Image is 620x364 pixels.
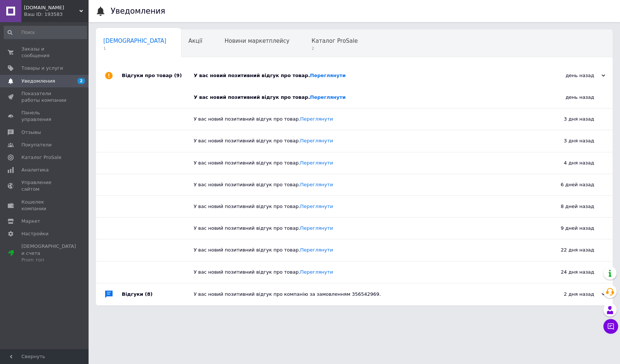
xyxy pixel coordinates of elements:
h1: Уведомления [111,7,165,15]
span: 2 [77,78,85,84]
div: У вас новий позитивний відгук про товар. [194,94,520,101]
div: 3 дня назад [520,108,613,130]
a: Переглянути [300,116,333,122]
div: 2 дня назад [531,291,605,298]
div: 22 дня назад [520,239,613,261]
div: Ваш ID: 193583 [24,11,89,18]
a: Переглянути [300,269,333,275]
span: Кошелек компании [21,199,68,212]
span: Панель управления [21,110,68,123]
a: Переглянути [300,204,333,209]
div: У вас новий позитивний відгук про товар. [194,72,531,79]
span: Каталог ProSale [311,38,358,44]
div: 4 дня назад [520,152,613,174]
span: 1 [103,46,166,51]
div: день назад [531,72,605,79]
div: У вас новий позитивний відгук про товар. [194,225,520,232]
span: Маркет [21,218,40,225]
div: У вас новий позитивний відгук про товар. [194,116,520,122]
input: Поиск [4,26,87,39]
span: Показатели работы компании [21,90,68,104]
a: Переглянути [300,138,333,143]
div: У вас новий позитивний відгук про компанію за замовленням 356542969. [194,291,531,298]
div: 9 дней назад [520,218,613,239]
a: Переглянути [310,94,346,100]
div: У вас новий позитивний відгук про товар. [194,247,520,253]
div: У вас новий позитивний відгук про товар. [194,160,520,166]
div: день назад [520,87,613,108]
div: У вас новий позитивний відгук про товар. [194,269,520,275]
div: 8 дней назад [520,196,613,217]
div: 3 дня назад [520,130,613,152]
span: Aquashine.ua [24,4,79,11]
span: Новини маркетплейсу [224,38,289,44]
div: У вас новий позитивний відгук про товар. [194,181,520,188]
span: Покупатели [21,142,52,148]
span: Аналитика [21,167,49,173]
span: Управление сайтом [21,179,68,193]
div: У вас новий позитивний відгук про товар. [194,203,520,210]
span: Заказы и сообщения [21,46,68,59]
span: [DEMOGRAPHIC_DATA] и счета [21,243,76,263]
a: Переглянути [300,247,333,253]
div: 6 дней назад [520,174,613,195]
span: Товары и услуги [21,65,63,72]
div: 24 дня назад [520,261,613,283]
span: [DEMOGRAPHIC_DATA] [103,38,166,44]
a: Переглянути [300,160,333,166]
div: Відгуки про товар [122,65,194,87]
div: У вас новий позитивний відгук про товар. [194,138,520,144]
span: Акції [189,38,203,44]
span: (8) [145,291,153,297]
span: Уведомления [21,78,55,84]
a: Переглянути [300,225,333,231]
div: Відгуки [122,283,194,305]
a: Переглянути [310,73,346,78]
span: Отзывы [21,129,41,136]
span: Каталог ProSale [21,154,61,161]
button: Чат с покупателем [603,319,618,334]
div: Prom топ [21,257,76,263]
span: Настройки [21,230,48,237]
span: 2 [311,46,358,51]
span: (9) [174,73,182,78]
a: Переглянути [300,182,333,187]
